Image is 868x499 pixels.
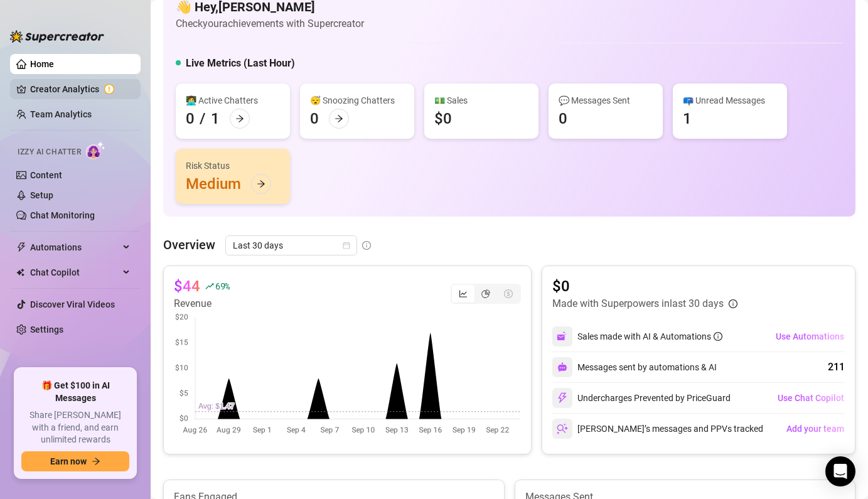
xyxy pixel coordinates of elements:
[235,114,244,123] span: arrow-right
[786,419,845,439] button: Add your team
[552,296,724,311] article: Made with Superpowers in last 30 days
[30,299,115,309] a: Discover Viral Videos
[434,94,528,107] div: 💵 Sales
[557,392,568,404] img: svg%3e
[21,451,129,471] button: Earn nowarrow-right
[343,242,350,249] span: calendar
[18,146,81,158] span: Izzy AI Chatter
[30,325,63,335] a: Settings
[434,109,452,129] div: $0
[310,109,319,129] div: 0
[714,332,722,341] span: info-circle
[92,457,100,466] span: arrow-right
[205,282,214,291] span: rise
[86,141,105,159] img: AI Chatter
[50,456,87,466] span: Earn now
[163,235,215,254] article: Overview
[362,241,371,250] span: info-circle
[233,236,350,255] span: Last 30 days
[504,289,513,298] span: dollar-circle
[186,94,280,107] div: 👩‍💻 Active Chatters
[775,326,845,346] button: Use Automations
[174,276,200,296] article: $44
[30,237,119,257] span: Automations
[481,289,490,298] span: pie-chart
[335,114,343,123] span: arrow-right
[729,299,737,308] span: info-circle
[257,180,265,188] span: arrow-right
[30,210,95,220] a: Chat Monitoring
[21,380,129,404] span: 🎁 Get $100 in AI Messages
[683,109,692,129] div: 1
[16,242,26,252] span: thunderbolt
[211,109,220,129] div: 1
[776,331,844,341] span: Use Automations
[186,109,195,129] div: 0
[451,284,521,304] div: segmented control
[552,276,737,296] article: $0
[557,423,568,434] img: svg%3e
[577,330,722,343] div: Sales made with AI & Automations
[30,170,62,180] a: Content
[786,424,844,434] span: Add your team
[559,94,653,107] div: 💬 Messages Sent
[828,360,845,375] div: 211
[552,419,763,439] div: [PERSON_NAME]’s messages and PPVs tracked
[825,456,855,486] div: Open Intercom Messenger
[174,296,230,311] article: Revenue
[16,268,24,277] img: Chat Copilot
[215,280,230,292] span: 69 %
[176,16,364,31] article: Check your achievements with Supercreator
[186,56,295,71] h5: Live Metrics (Last Hour)
[459,289,468,298] span: line-chart
[310,94,404,107] div: 😴 Snoozing Chatters
[10,30,104,43] img: logo-BBDzfeDw.svg
[30,262,119,282] span: Chat Copilot
[777,388,845,408] button: Use Chat Copilot
[552,357,717,377] div: Messages sent by automations & AI
[559,109,567,129] div: 0
[552,388,731,408] div: Undercharges Prevented by PriceGuard
[21,409,129,446] span: Share [PERSON_NAME] with a friend, and earn unlimited rewards
[30,109,92,119] a: Team Analytics
[186,159,280,173] div: Risk Status
[30,190,53,200] a: Setup
[30,79,131,99] a: Creator Analytics exclamation-circle
[778,393,844,403] span: Use Chat Copilot
[683,94,777,107] div: 📪 Unread Messages
[557,362,567,372] img: svg%3e
[30,59,54,69] a: Home
[557,331,568,342] img: svg%3e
